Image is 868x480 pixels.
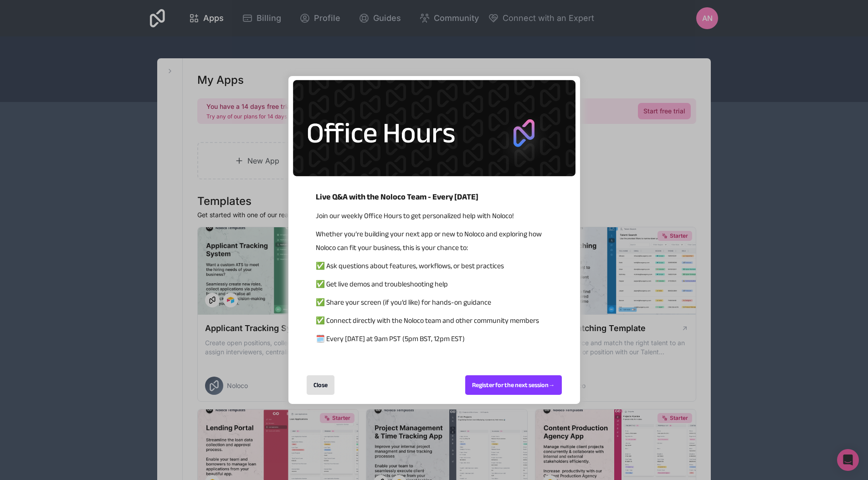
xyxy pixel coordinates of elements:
span: ✅ Share your screen (if you’d like) for hands-on guidance [316,296,491,309]
span: ✅ Connect directly with the Noloco team and other community members [316,314,539,327]
span: Live Q&A with the Noloco Team - Every [DATE] [316,189,478,204]
div: Register for the next session → [465,375,562,395]
span: ✅ Ask questions about features, workflows, or best practices [316,259,504,273]
span: Join our weekly Office Hours to get personalized help with Noloco! [316,209,514,223]
img: 5446233340985343.png [293,80,575,176]
div: Close [307,375,334,395]
span: Whether you’re building your next app or new to Noloco and exploring how Noloco can fit your busi... [316,227,542,255]
span: ✅ Get live demos and troubleshooting help [316,277,448,291]
div: entering modal [288,76,580,404]
span: 🗓️ Every [DATE] at 9am PST (5pm BST, 12pm EST) [316,332,465,346]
